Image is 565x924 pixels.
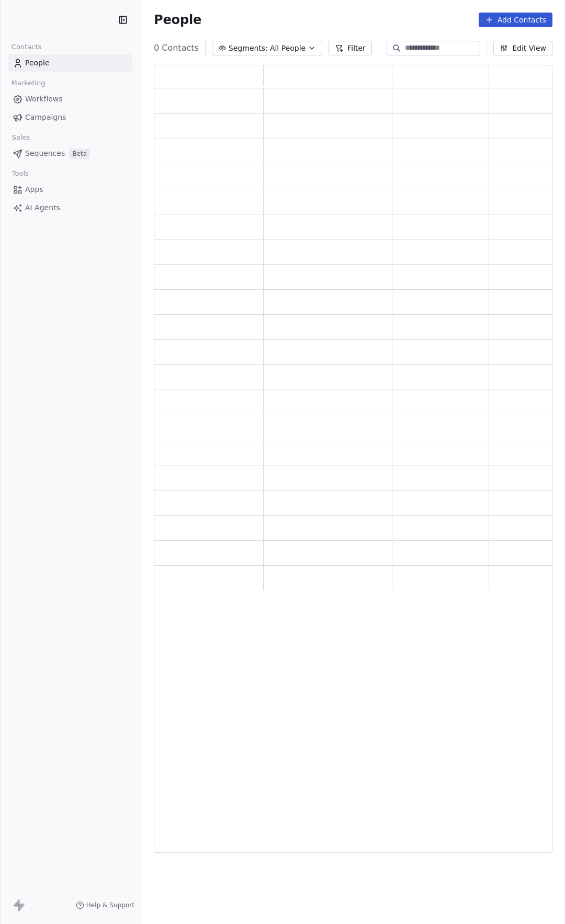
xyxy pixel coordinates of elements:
a: AI Agents [8,199,132,216]
span: Segments: [229,43,268,54]
span: 0 Contacts [154,42,199,54]
button: Edit View [493,41,552,55]
span: Sequences [25,148,65,159]
span: Apps [25,184,43,195]
a: Workflows [8,90,132,108]
span: People [25,58,50,69]
a: SequencesBeta [8,145,132,162]
span: Help & Support [86,901,134,909]
span: Marketing [7,75,50,91]
a: People [8,54,132,72]
span: Sales [7,130,35,145]
a: Help & Support [76,901,134,909]
a: Apps [8,181,132,198]
button: Filter [329,41,372,55]
span: Workflows [25,94,63,105]
span: All People [270,43,306,54]
span: Beta [69,149,90,159]
span: People [154,12,201,28]
button: Add Contacts [479,13,552,27]
span: Campaigns [25,112,66,123]
span: Tools [7,166,33,181]
span: Contacts [7,39,46,55]
a: Campaigns [8,109,132,126]
span: AI Agents [25,202,60,213]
